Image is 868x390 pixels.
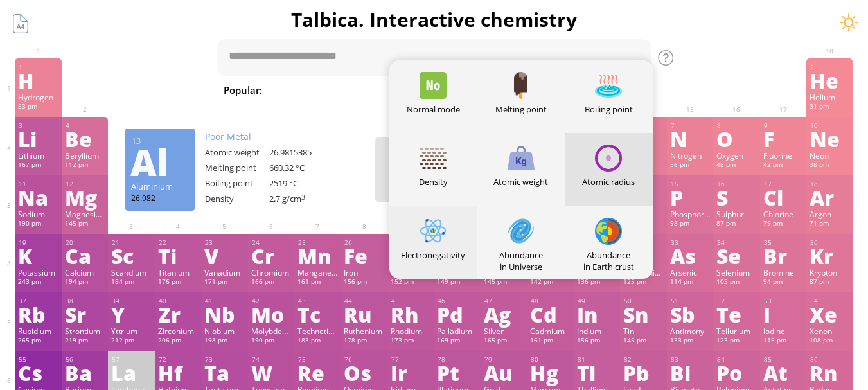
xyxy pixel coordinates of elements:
[670,209,710,219] div: Phosphorus
[204,304,244,324] div: Nb
[344,297,384,305] div: 44
[65,362,105,383] div: Ba
[65,245,105,266] div: Ca
[810,102,849,112] div: 31 pm
[437,362,477,383] div: Pt
[65,278,105,288] div: 194 pm
[205,177,269,189] div: Boiling point
[344,278,384,288] div: 156 pm
[623,304,663,324] div: Sn
[763,278,803,288] div: 94 pm
[764,355,803,364] div: 85
[391,297,430,305] div: 45
[111,326,151,336] div: Yttrium
[112,238,151,247] div: 21
[111,278,151,288] div: 184 pm
[251,278,291,288] div: 166 pm
[577,326,617,336] div: Indium
[670,304,710,324] div: Sb
[252,297,291,305] div: 42
[577,278,617,288] div: 136 pm
[484,362,524,383] div: Au
[297,362,337,383] div: Re
[158,362,198,383] div: Hf
[112,355,151,364] div: 57
[530,304,570,324] div: Cd
[578,355,617,364] div: 81
[389,176,477,188] div: Density
[623,278,663,288] div: 125 pm
[764,238,803,247] div: 35
[437,278,477,288] div: 149 pm
[298,297,337,305] div: 43
[716,150,756,161] div: Oxygen
[671,355,710,364] div: 83
[810,161,849,171] div: 38 pm
[389,249,477,261] div: Electronegativity
[251,304,291,324] div: Mo
[763,362,803,383] div: At
[158,336,198,346] div: 206 pm
[65,187,105,208] div: Mg
[763,245,803,266] div: Br
[66,180,105,188] div: 12
[344,326,384,336] div: Ruthenium
[624,297,663,305] div: 50
[297,267,337,278] div: Manganese
[111,362,151,383] div: La
[717,297,756,305] div: 52
[810,336,849,346] div: 108 pm
[810,355,849,364] div: 86
[269,177,333,189] div: 2519 °C
[391,336,430,346] div: 173 pm
[577,336,617,346] div: 156 pm
[159,238,198,247] div: 22
[301,193,305,202] sup: 3
[670,129,710,149] div: N
[530,326,570,336] div: Cadmium
[810,92,849,102] div: Helium
[717,238,756,247] div: 34
[251,362,291,383] div: W
[251,336,291,346] div: 190 pm
[19,238,58,247] div: 19
[65,304,105,324] div: Sr
[158,304,198,324] div: Zr
[763,326,803,336] div: Iodine
[297,245,337,266] div: Mn
[6,6,862,33] h1: Talbica. Interactive chemistry
[716,278,756,288] div: 103 pm
[391,355,430,364] div: 77
[111,304,151,324] div: Y
[159,355,198,364] div: 72
[477,176,565,188] div: Atomic weight
[671,297,710,305] div: 51
[763,336,803,346] div: 115 pm
[65,336,105,346] div: 219 pm
[716,336,756,346] div: 123 pm
[297,326,337,336] div: Technetium
[810,238,849,247] div: 36
[565,176,653,188] div: Atomic radius
[764,121,803,130] div: 9
[18,326,58,336] div: Rubidium
[19,63,58,71] div: 1
[484,304,524,324] div: Ag
[623,336,663,346] div: 145 pm
[670,336,710,346] div: 133 pm
[716,129,756,149] div: O
[158,245,198,266] div: Ti
[670,326,710,336] div: Antimony
[18,362,58,383] div: Cs
[298,355,337,364] div: 75
[716,304,756,324] div: Te
[670,245,710,266] div: As
[344,355,384,364] div: 76
[131,181,189,192] div: Aluminium
[18,219,58,229] div: 190 pm
[204,278,244,288] div: 171 pm
[65,150,105,161] div: Beryllium
[111,336,151,346] div: 212 pm
[65,209,105,219] div: Magnesium
[65,219,105,229] div: 145 pm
